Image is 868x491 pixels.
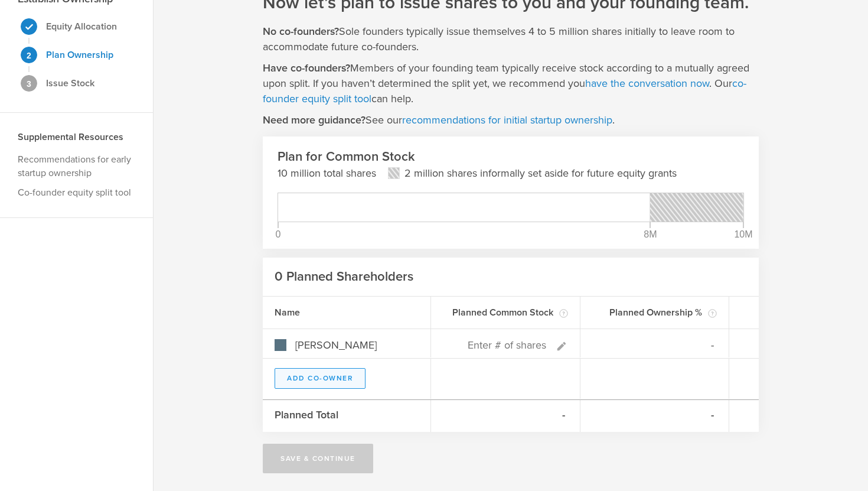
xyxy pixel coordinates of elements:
[734,230,752,239] div: 10M
[404,165,677,181] p: 2 million shares informally set aside for future equity grants
[263,400,431,432] div: Planned Total
[263,24,759,54] p: Sole founders typically issue themselves 4 to 5 million shares initially to leave room to accommo...
[809,399,868,456] iframe: Chat Widget
[275,368,366,389] button: Add Co-Owner
[580,297,730,329] div: Planned Ownership %
[278,165,376,181] p: 10 million total shares
[644,230,657,239] div: 8M
[263,60,759,106] p: Members of your founding team typically receive stock according to a mutually agreed upon split. ...
[263,61,350,74] strong: Have co-founders?
[18,131,123,143] strong: Supplemental Resources
[431,297,580,329] div: Planned Common Stock
[263,25,339,38] strong: No co-founders?
[278,148,744,165] h2: Plan for Common Stock
[46,77,94,89] strong: Issue Stock
[580,400,730,432] div: -
[275,268,413,285] h2: 0 Planned Shareholders
[263,297,431,329] div: Name
[263,113,366,126] strong: Need more guidance?
[292,338,419,353] input: Enter co-owner name
[18,154,131,179] a: Recommendations for early startup ownership
[276,230,281,239] div: 0
[263,112,615,128] p: See our .
[27,80,31,88] span: 3
[18,187,131,199] a: Co-founder equity split tool
[443,338,549,353] input: Enter # of shares
[402,113,612,126] a: recommendations for initial startup ownership
[585,77,709,90] a: have the conversation now
[46,49,113,61] strong: Plan Ownership
[27,51,31,60] span: 2
[431,400,580,432] div: -
[46,21,117,32] strong: Equity Allocation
